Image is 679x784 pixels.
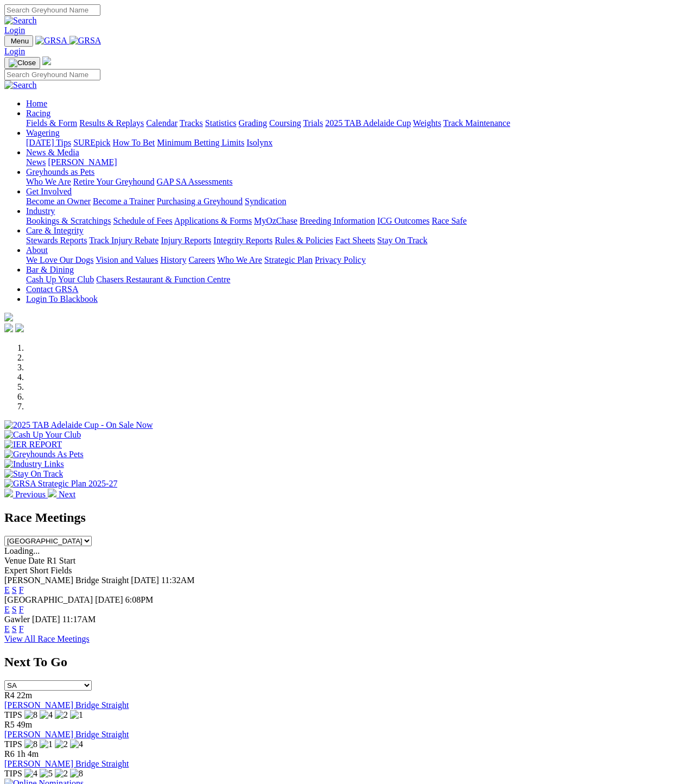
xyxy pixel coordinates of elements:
[245,197,286,206] a: Syndication
[24,769,37,779] img: 4
[40,710,53,720] img: 4
[40,769,53,779] img: 5
[246,138,272,147] a: Isolynx
[4,556,26,565] span: Venue
[188,255,215,264] a: Careers
[161,576,195,585] span: 11:32AM
[26,99,47,108] a: Home
[70,739,83,749] img: 4
[4,4,100,16] input: Search
[9,59,36,67] img: Close
[26,118,675,128] div: Racing
[96,275,230,284] a: Chasers Restaurant & Function Centre
[4,459,64,469] img: Industry Links
[315,255,366,264] a: Privacy Policy
[24,710,37,720] img: 8
[264,255,313,264] a: Strategic Plan
[431,216,466,225] a: Race Safe
[26,118,77,128] a: Fields & Form
[4,615,30,624] span: Gawler
[26,284,78,294] a: Contact GRSA
[160,255,186,264] a: History
[157,177,233,186] a: GAP SA Assessments
[213,236,272,245] a: Integrity Reports
[26,148,79,157] a: News & Media
[26,167,94,176] a: Greyhounds as Pets
[26,128,60,137] a: Wagering
[48,490,75,499] a: Next
[26,216,111,225] a: Bookings & Scratchings
[269,118,301,128] a: Coursing
[4,490,48,499] a: Previous
[26,177,675,187] div: Greyhounds as Pets
[48,157,117,167] a: [PERSON_NAME]
[12,605,17,614] a: S
[55,769,68,779] img: 2
[70,710,83,720] img: 1
[131,576,159,585] span: [DATE]
[125,595,154,604] span: 6:08PM
[26,197,675,206] div: Get Involved
[73,138,110,147] a: SUREpick
[47,556,75,565] span: R1 Start
[40,739,53,749] img: 1
[93,197,155,206] a: Become a Trainer
[26,265,74,274] a: Bar & Dining
[12,585,17,595] a: S
[35,36,67,46] img: GRSA
[4,57,40,69] button: Toggle navigation
[26,236,675,245] div: Care & Integrity
[146,118,177,128] a: Calendar
[174,216,252,225] a: Applications & Forms
[217,255,262,264] a: Who We Are
[15,490,46,499] span: Previous
[12,624,17,634] a: S
[113,216,172,225] a: Schedule of Fees
[17,691,32,700] span: 22m
[26,255,675,265] div: About
[4,469,63,479] img: Stay On Track
[239,118,267,128] a: Grading
[26,187,72,196] a: Get Involved
[26,275,675,284] div: Bar & Dining
[59,490,75,499] span: Next
[32,615,60,624] span: [DATE]
[26,177,71,186] a: Who We Are
[254,216,297,225] a: MyOzChase
[4,655,675,669] h2: Next To Go
[24,739,37,749] img: 8
[4,576,129,585] span: [PERSON_NAME] Bridge Straight
[26,294,98,304] a: Login To Blackbook
[205,118,237,128] a: Statistics
[79,118,144,128] a: Results & Replays
[4,35,33,47] button: Toggle navigation
[443,118,510,128] a: Track Maintenance
[4,16,37,26] img: Search
[69,36,101,46] img: GRSA
[17,749,39,758] span: 1h 4m
[89,236,158,245] a: Track Injury Rebate
[4,430,81,440] img: Cash Up Your Club
[4,730,129,739] a: [PERSON_NAME] Bridge Straight
[4,546,40,555] span: Loading...
[4,691,15,700] span: R4
[4,710,22,719] span: TIPS
[300,216,375,225] a: Breeding Information
[4,47,25,56] a: Login
[325,118,411,128] a: 2025 TAB Adelaide Cup
[4,759,129,768] a: [PERSON_NAME] Bridge Straight
[4,479,117,489] img: GRSA Strategic Plan 2025-27
[26,275,94,284] a: Cash Up Your Club
[26,157,46,167] a: News
[96,255,158,264] a: Vision and Values
[48,489,56,497] img: chevron-right-pager-white.svg
[4,634,90,643] a: View All Race Meetings
[95,595,123,604] span: [DATE]
[70,769,83,779] img: 8
[17,720,32,729] span: 49m
[4,605,10,614] a: E
[4,566,28,575] span: Expert
[303,118,323,128] a: Trials
[19,585,24,595] a: F
[73,177,155,186] a: Retire Your Greyhound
